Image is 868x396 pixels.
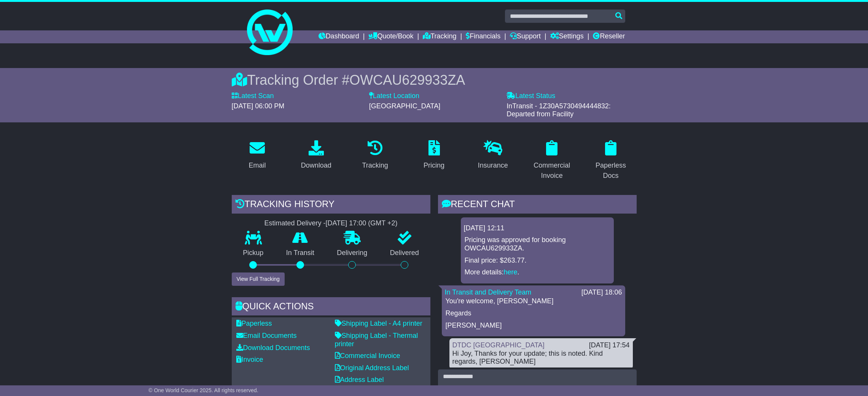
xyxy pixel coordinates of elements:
[232,297,430,318] div: Quick Actions
[452,350,630,366] div: Hi Joy, Thanks for your update; this is noted. Kind regards, [PERSON_NAME]
[590,160,632,181] div: Paperless Docs
[465,268,610,277] p: More details: .
[464,224,611,233] div: [DATE] 12:11
[506,92,555,100] label: Latest Status
[589,341,630,350] div: [DATE] 17:54
[349,72,465,88] span: OWCAU629933ZA
[465,236,610,252] p: Pricing was approved for booking OWCAU629933ZA.
[478,160,508,171] div: Insurance
[236,356,263,363] a: Invoice
[335,320,422,327] a: Shipping Label - A4 printer
[369,102,440,110] span: [GEOGRAPHIC_DATA]
[362,160,388,171] div: Tracking
[581,288,622,297] div: [DATE] 18:06
[424,160,444,171] div: Pricing
[335,352,400,360] a: Commercial Invoice
[466,30,500,43] a: Financials
[446,309,621,318] p: Regards
[244,138,271,173] a: Email
[148,387,258,393] span: © One World Courier 2025. All rights reserved.
[510,30,541,43] a: Support
[452,341,545,349] a: DTDC [GEOGRAPHIC_DATA]
[473,138,513,173] a: Insurance
[236,320,272,327] a: Paperless
[593,30,625,43] a: Reseller
[335,364,409,372] a: Original Address Label
[232,72,637,88] div: Tracking Order #
[357,138,393,173] a: Tracking
[531,160,573,181] div: Commercial Invoice
[296,138,336,173] a: Download
[526,138,578,184] a: Commercial Invoice
[445,288,532,296] a: In Transit and Delivery Team
[232,249,275,257] p: Pickup
[232,102,285,110] span: [DATE] 06:00 PM
[446,322,621,330] p: [PERSON_NAME]
[275,249,326,257] p: In Transit
[506,102,611,118] span: InTransit - 1Z30A5730494444832: Departed from Facility
[438,195,637,215] div: RECENT CHAT
[585,138,637,184] a: Paperless Docs
[301,160,331,171] div: Download
[319,30,359,43] a: Dashboard
[423,30,456,43] a: Tracking
[335,332,418,348] a: Shipping Label - Thermal printer
[248,160,266,171] div: Email
[465,257,610,265] p: Final price: $263.77.
[504,268,518,276] a: here
[335,376,384,383] a: Address Label
[236,332,297,339] a: Email Documents
[550,30,584,43] a: Settings
[232,92,274,100] label: Latest Scan
[232,195,430,215] div: Tracking history
[232,272,285,286] button: View Full Tracking
[232,219,430,228] div: Estimated Delivery -
[419,138,449,173] a: Pricing
[368,30,413,43] a: Quote/Book
[369,92,419,100] label: Latest Location
[236,344,310,352] a: Download Documents
[446,297,621,306] p: You're welcome, [PERSON_NAME]
[379,249,430,257] p: Delivered
[326,249,379,257] p: Delivering
[326,219,398,228] div: [DATE] 17:00 (GMT +2)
